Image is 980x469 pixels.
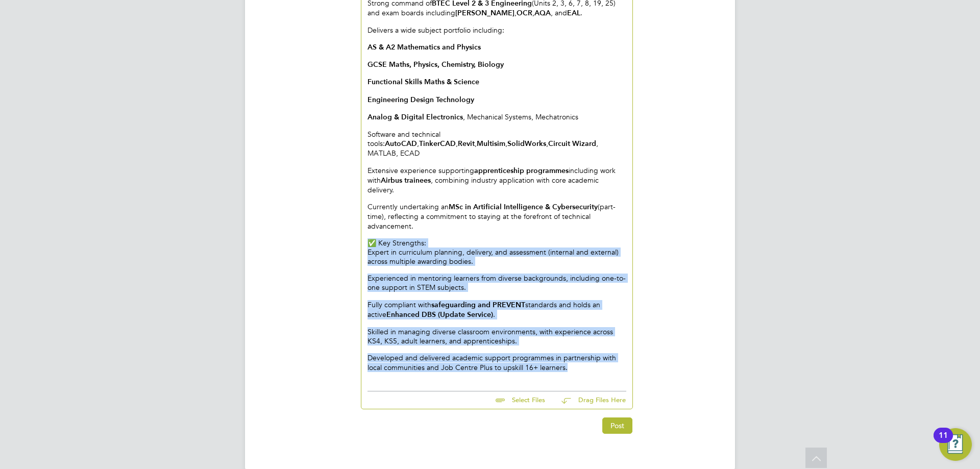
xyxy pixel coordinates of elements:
strong: safeguarding and PREVENT [431,301,525,309]
p: Expert in curriculum planning, delivery, and assessment (internal and external) across multiple a... [367,248,626,266]
strong: apprenticeship programmes [474,166,569,175]
strong: Analog & Digital Electronics [367,113,463,121]
p: Delivers a wide subject portfolio including: [367,26,626,35]
strong: AS & A2 Mathematics and Physics [367,43,481,52]
strong: AQA [534,9,551,17]
strong: GCSE Maths, Physics, Chemistry, Biology [367,60,504,69]
strong: TinkerCAD [419,139,456,148]
strong: Airbus trainees [381,176,431,185]
strong: Circuit Wizard [548,139,596,148]
strong: [PERSON_NAME] [455,9,514,17]
p: Software and technical tools: , , , , , , MATLAB, ECAD [367,130,626,158]
p: Developed and delivered academic support programmes in partnership with local communities and Job... [367,353,626,372]
button: Drag Files Here [553,390,626,411]
strong: Engineering Design Technology [367,95,474,104]
p: Skilled in managing diverse classroom environments, with experience across KS4, KS5, adult learne... [367,327,626,345]
strong: EAL [567,9,580,17]
p: , Mechanical Systems, Mechatronics [367,112,626,122]
strong: MSc in Artificial Intelligence & Cybersecurity [449,203,598,211]
p: Fully compliant with standards and holds an active . [367,300,626,319]
strong: AutoCAD [385,139,417,148]
strong: Multisim [477,139,505,148]
strong: SolidWorks [507,139,546,148]
strong: Revit [458,139,475,148]
p: Experienced in mentoring learners from diverse backgrounds, including one-to-one support in STEM ... [367,274,626,292]
strong: Enhanced DBS (Update Service) [386,310,493,319]
p: Extensive experience supporting including work with , combining industry application with core ac... [367,166,626,195]
strong: Functional Skills Maths & Science [367,78,479,86]
p: Currently undertaking an (part-time), reflecting a commitment to staying at the forefront of tech... [367,202,626,231]
button: Post [602,417,632,434]
button: Open Resource Center, 11 new notifications [939,428,972,461]
div: 11 [939,435,948,449]
strong: OCR [517,9,532,17]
